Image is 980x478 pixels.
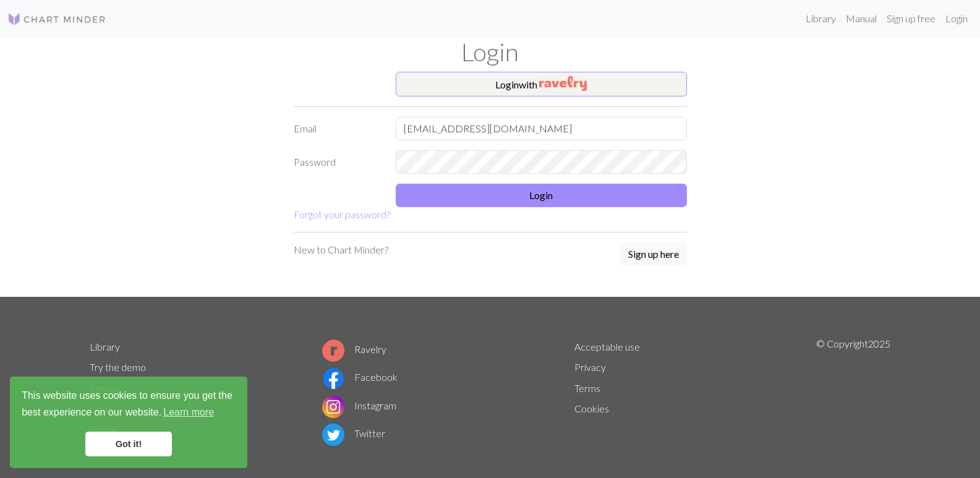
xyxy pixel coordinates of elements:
a: Ravelry [322,343,386,355]
img: Logo [7,12,106,27]
a: Library [90,341,120,352]
img: Ravelry logo [322,339,344,362]
h1: Login [82,37,898,67]
a: Library [801,6,841,31]
a: Privacy [574,361,606,373]
label: Password [286,150,388,174]
p: New to Chart Minder? [294,242,388,257]
a: Cookies [574,403,609,414]
a: Terms [574,382,600,394]
img: Twitter logo [322,424,344,446]
a: Manual [841,6,882,31]
a: Twitter [322,427,385,439]
a: Sign up here [620,242,687,267]
a: Facebook [322,371,398,383]
a: Acceptable use [574,341,640,352]
button: Sign up here [620,242,687,266]
button: Login [396,184,687,207]
span: This website uses cookies to ensure you get the best experience on our website. [22,388,236,422]
div: cookieconsent [10,377,247,468]
button: Loginwith [396,72,687,96]
label: Email [286,117,388,140]
a: Forgot your password? [294,208,390,220]
a: Try the demo [90,361,146,373]
a: Login [940,6,973,31]
p: © Copyright 2025 [816,336,890,461]
a: dismiss cookie message [85,432,172,456]
img: Instagram logo [322,396,344,418]
a: Sign up free [882,6,940,31]
img: Ravelry [539,76,587,91]
a: Instagram [322,399,396,411]
img: Facebook logo [322,367,344,390]
a: learn more about cookies [161,403,216,422]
